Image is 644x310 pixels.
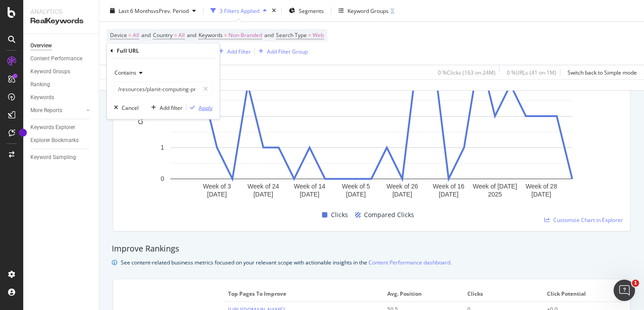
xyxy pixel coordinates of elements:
[30,54,93,63] a: Content Performance
[120,49,623,206] svg: A chart.
[161,144,164,151] text: 1
[553,216,623,224] span: Customize Chart in Explorer
[632,280,639,287] span: 1
[128,31,131,39] span: =
[114,69,136,76] span: Contains
[229,29,262,42] span: Non-Branded
[110,103,139,112] button: Cancel
[544,216,623,224] a: Customize Chart in Explorer
[531,191,551,198] text: [DATE]
[386,183,418,190] text: Week of 26
[264,31,274,39] span: and
[153,31,173,39] span: Country
[438,68,496,76] div: 0 % Clicks ( 163 on 24M )
[433,183,465,190] text: Week of 16
[331,209,348,220] span: Clicks
[247,183,279,190] text: Week of 24
[174,31,177,39] span: =
[117,47,139,54] div: Full URL
[392,191,412,198] text: [DATE]
[294,183,326,190] text: Week of 14
[160,104,182,111] div: Add filter
[207,4,270,18] button: 3 Filters Applied
[507,68,556,76] div: 0 % URLs ( 41 on 1M )
[473,183,517,190] text: Week of [DATE]
[342,183,370,190] text: Week of 5
[30,80,50,89] div: Ranking
[30,67,93,76] a: Keyword Groups
[255,46,308,57] button: Add Filter Group
[30,16,92,26] div: RealKeywords
[30,7,92,16] div: Analytics
[547,290,617,298] span: Click Potential
[186,103,212,112] button: Apply
[137,108,144,124] text: Clicks
[228,290,378,298] span: Top pages to improve
[30,123,75,132] div: Keywords Explorer
[335,4,398,18] button: Keyword Groups
[112,258,631,267] div: info banner
[299,7,324,14] span: Segments
[346,191,366,198] text: [DATE]
[270,6,278,15] div: times
[467,290,538,298] span: Clicks
[267,47,308,55] div: Add Filter Group
[220,7,259,14] div: 3 Filters Applied
[568,68,637,76] div: Switch back to Simple mode
[30,93,93,102] a: Keywords
[285,4,327,18] button: Segments
[153,7,189,14] span: vs Prev. Period
[110,31,127,39] span: Device
[30,106,62,115] div: More Reports
[30,80,93,89] a: Ranking
[369,258,452,267] a: Content Performance dashboard.
[347,7,389,14] div: Keyword Groups
[122,104,139,111] div: Cancel
[30,67,70,76] div: Keyword Groups
[119,7,153,14] span: Last 6 Months
[187,31,196,39] span: and
[178,29,185,42] span: All
[614,280,635,301] iframe: Intercom live chat
[525,183,557,190] text: Week of 28
[106,4,199,18] button: Last 6 MonthsvsPrev. Period
[30,41,93,50] a: Overview
[207,191,227,198] text: [DATE]
[121,258,452,267] div: See content-related business metrics focused on your relevant scope with actionable insights in the
[203,183,231,190] text: Week of 3
[30,136,93,145] a: Explorer Bookmarks
[30,153,76,162] div: Keyword Sampling
[199,31,223,39] span: Keywords
[364,209,414,220] span: Compared Clicks
[439,191,458,198] text: [DATE]
[276,31,307,39] span: Search Type
[112,243,631,255] div: Improve Rankings
[564,65,637,80] button: Switch back to Simple mode
[161,175,164,182] text: 0
[313,29,324,42] span: Web
[199,104,212,111] div: Apply
[30,54,82,63] div: Content Performance
[30,41,52,50] div: Overview
[30,93,54,102] div: Keywords
[227,47,251,55] div: Add Filter
[254,191,273,198] text: [DATE]
[300,191,319,198] text: [DATE]
[30,123,93,132] a: Keywords Explorer
[141,31,151,39] span: and
[30,153,93,162] a: Keyword Sampling
[30,106,84,115] a: More Reports
[19,129,27,137] div: Tooltip anchor
[224,31,227,39] span: =
[133,29,139,42] span: All
[387,290,458,298] span: Avg. Position
[30,136,79,145] div: Explorer Bookmarks
[148,103,182,112] button: Add filter
[308,31,311,39] span: =
[215,46,251,57] button: Add Filter
[488,191,502,198] text: 2025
